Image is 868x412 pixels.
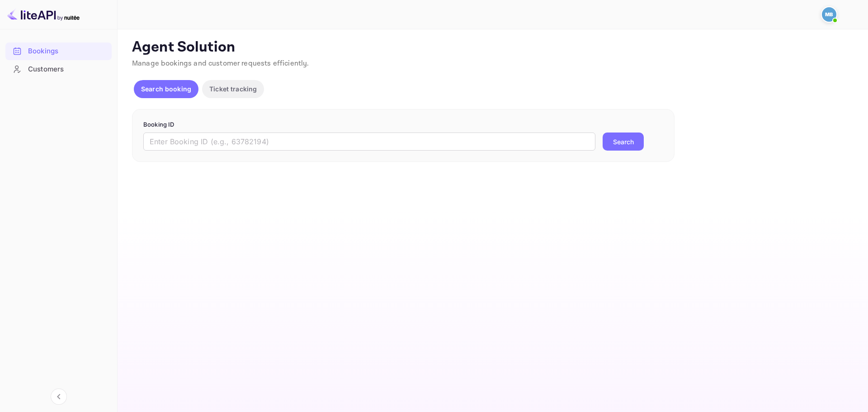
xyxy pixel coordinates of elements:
div: Bookings [5,43,112,60]
a: Customers [5,61,112,77]
a: Bookings [5,43,112,59]
div: Customers [28,64,107,75]
img: LiteAPI logo [7,7,80,22]
button: Collapse navigation [51,388,67,405]
p: Agent Solution [132,38,852,57]
p: Ticket tracking [209,84,257,94]
p: Booking ID [143,120,663,129]
div: Customers [5,61,112,78]
input: Enter Booking ID (e.g., 63782194) [143,133,595,151]
span: Manage bookings and customer requests efficiently. [132,59,309,68]
p: Search booking [141,84,191,94]
button: Search [603,133,644,151]
img: Mohcine Belkhir [822,7,836,22]
div: Bookings [28,46,107,57]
